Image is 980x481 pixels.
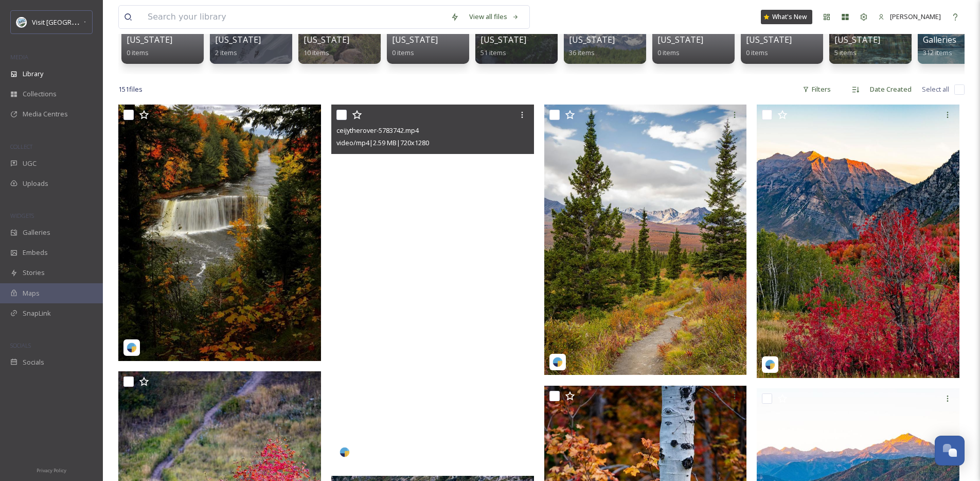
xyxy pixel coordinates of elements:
[304,48,329,57] span: 10 items
[215,48,237,57] span: 2 items
[746,35,792,57] a: [US_STATE]0 items
[304,35,349,57] a: [US_STATE]10 items
[765,359,775,370] img: snapsea-logo.png
[23,248,48,257] span: Embeds
[127,48,149,57] span: 0 items
[215,35,261,57] a: [US_STATE]2 items
[797,79,836,99] div: Filters
[569,48,595,57] span: 36 items
[873,7,946,27] a: [PERSON_NAME]
[480,35,526,57] a: [US_STATE]51 items
[657,34,703,45] span: [US_STATE]
[336,138,429,147] span: video/mp4 | 2.59 MB | 720 x 1280
[746,48,768,57] span: 0 items
[23,69,43,79] span: Library
[890,12,941,21] span: [PERSON_NAME]
[922,84,949,94] span: Select all
[569,35,615,57] a: [US_STATE]36 items
[23,109,68,119] span: Media Centres
[865,79,917,99] div: Date Created
[834,48,857,57] span: 5 items
[23,228,50,237] span: Galleries
[569,34,615,45] span: [US_STATE]
[37,463,66,476] a: Privacy Policy
[464,7,524,27] a: View all files
[392,48,414,57] span: 0 items
[480,48,506,57] span: 51 items
[746,34,792,45] span: [US_STATE]
[16,17,27,27] img: download.png
[118,105,323,361] img: frankp_photos-1929117.jpg
[23,159,37,168] span: UGC
[761,10,812,24] a: What's New
[553,357,563,367] img: snapsea-logo.png
[127,35,172,57] a: [US_STATE]0 items
[923,34,956,45] span: Galleries
[118,84,142,94] span: 151 file s
[10,143,32,150] span: COLLECT
[23,268,45,278] span: Stories
[23,179,48,188] span: Uploads
[32,17,131,27] span: Visit [GEOGRAPHIC_DATA] Parks
[10,212,34,219] span: WIDGETS
[544,105,747,375] img: meeegans_travels-5738853.jpg
[834,34,880,45] span: [US_STATE]
[340,447,350,457] img: snapsea-logo.png
[834,35,880,57] a: [US_STATE]5 items
[657,35,703,57] a: [US_STATE]0 items
[127,34,172,45] span: [US_STATE]
[23,288,40,298] span: Maps
[935,436,965,466] button: Open Chat
[757,105,961,378] img: dinosaur802-17884452549245811.jpeg
[392,35,438,57] a: [US_STATE]0 items
[336,126,419,135] span: ceijytherover-5783742.mp4
[23,89,57,99] span: Collections
[127,342,137,353] img: snapsea-logo.png
[23,308,51,318] span: SnapLink
[304,34,349,45] span: [US_STATE]
[392,34,438,45] span: [US_STATE]
[142,6,446,28] input: Search your library
[331,105,534,465] video: ceijytherover-5783742.mp4
[23,357,44,367] span: Socials
[37,467,66,474] span: Privacy Policy
[657,48,680,57] span: 0 items
[923,48,952,57] span: 312 items
[215,34,261,45] span: [US_STATE]
[480,34,526,45] span: [US_STATE]
[923,35,956,57] a: Galleries312 items
[10,53,28,61] span: MEDIA
[10,341,31,349] span: SOCIALS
